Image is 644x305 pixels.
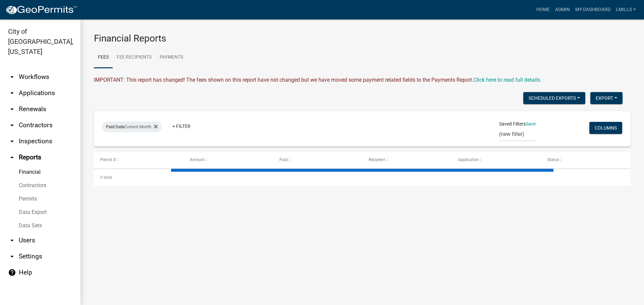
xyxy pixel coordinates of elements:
datatable-header-cell: Recipient [362,152,452,168]
wm-modal-confirm: Upcoming Changes to Daily Fees Report [473,77,541,83]
button: Scheduled Exports [523,92,585,104]
div: 0 total [94,169,631,186]
div: Current Month [102,122,162,132]
a: Home [534,3,552,16]
a: Fee Recipients [113,47,156,68]
a: + Filter [167,120,196,132]
button: Export [590,92,623,104]
div: IMPORTANT: This report has changed! The fees shown on this report have not changed but we have mo... [94,76,631,84]
i: arrow_drop_down [8,105,16,113]
i: arrow_drop_down [8,236,16,244]
i: arrow_drop_down [8,252,16,260]
span: Paid Date [106,124,124,129]
i: arrow_drop_down [8,73,16,81]
a: Fees [94,47,113,68]
span: Amount [190,157,205,162]
span: Paid [279,157,288,162]
span: Application [458,157,479,162]
i: arrow_drop_down [8,137,16,145]
datatable-header-cell: Amount [183,152,273,168]
a: lmills [613,3,639,16]
span: Permit # [100,157,116,162]
span: Saved Filters [499,121,526,128]
button: Columns [589,122,622,134]
a: Payments [156,47,187,68]
a: Click here to read full details. [473,77,541,83]
i: help [8,269,16,277]
span: Recipient [369,157,385,162]
h3: Financial Reports [94,33,631,44]
datatable-header-cell: Paid [273,152,362,168]
datatable-header-cell: Status [541,152,631,168]
i: arrow_drop_down [8,121,16,129]
datatable-header-cell: Permit # [94,152,183,168]
a: Save [526,121,536,127]
i: arrow_drop_up [8,153,16,161]
datatable-header-cell: Application [452,152,541,168]
a: My Dashboard [573,3,613,16]
a: Admin [552,3,573,16]
span: Status [547,157,559,162]
i: arrow_drop_down [8,89,16,97]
